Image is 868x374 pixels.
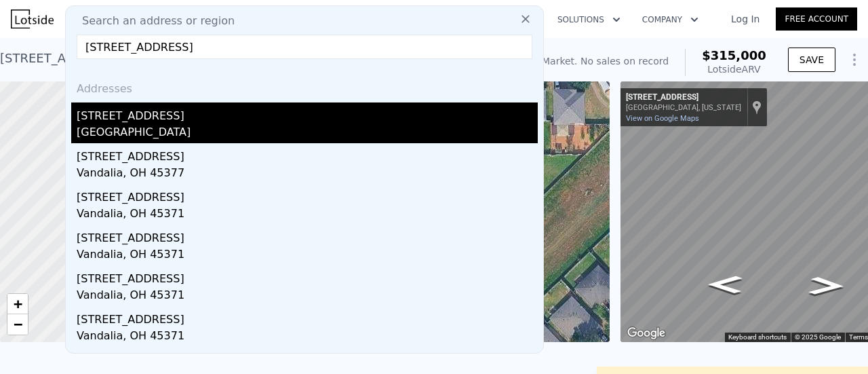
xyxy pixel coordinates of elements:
[77,287,538,306] div: Vandalia, OH 45371
[14,295,22,312] span: +
[702,62,766,76] div: Lotside ARV
[631,7,709,32] button: Company
[547,7,631,32] button: Solutions
[7,314,28,335] a: Zoom out
[626,92,741,103] div: [STREET_ADDRESS]
[77,306,538,328] div: [STREET_ADDRESS]
[77,265,538,287] div: [STREET_ADDRESS]
[702,48,766,62] span: $315,000
[624,324,669,342] img: Google
[77,347,538,369] div: [STREET_ADDRESS]
[795,333,841,341] span: © 2025 Google
[841,46,868,73] button: Show Options
[77,184,538,206] div: [STREET_ADDRESS]
[788,48,835,72] button: SAVE
[77,35,532,59] input: Enter an address, city, region, neighborhood or zip code
[11,10,54,29] img: Lotside
[728,333,787,342] button: Keyboard shortcuts
[77,102,538,124] div: [STREET_ADDRESS]
[752,100,762,115] a: Show location on map
[14,316,22,333] span: −
[77,124,538,143] div: [GEOGRAPHIC_DATA]
[77,246,538,265] div: Vandalia, OH 45371
[77,206,538,225] div: Vandalia, OH 45371
[525,54,669,68] div: Off Market. No sales on record
[694,272,757,298] path: Go Northeast, Billineys Park Dr
[776,7,857,31] a: Free Account
[71,70,538,102] div: Addresses
[794,272,860,299] path: Go Southwest, Billineys Park Dr
[71,13,235,29] span: Search an address or region
[626,114,699,123] a: View on Google Maps
[7,294,28,314] a: Zoom in
[849,333,868,341] a: Terms
[77,225,538,246] div: [STREET_ADDRESS]
[77,165,538,184] div: Vandalia, OH 45377
[626,103,741,112] div: [GEOGRAPHIC_DATA], [US_STATE]
[77,143,538,165] div: [STREET_ADDRESS]
[715,12,776,26] a: Log In
[77,328,538,347] div: Vandalia, OH 45371
[624,324,669,342] a: Open this area in Google Maps (opens a new window)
